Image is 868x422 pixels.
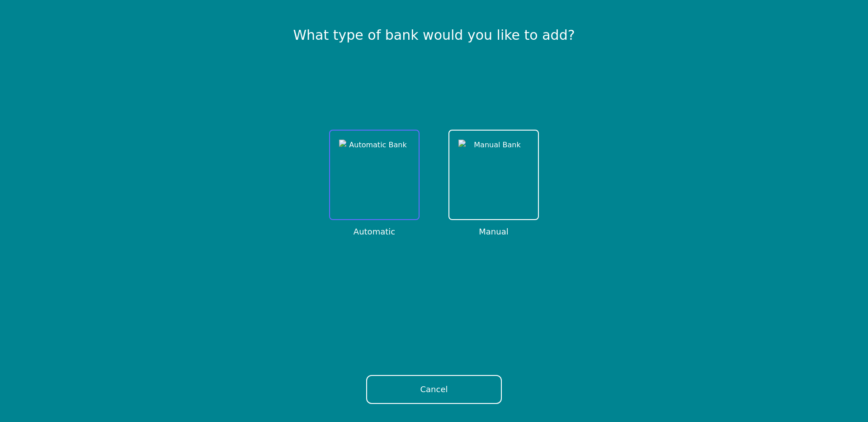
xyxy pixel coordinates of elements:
[366,375,502,404] button: Cancel
[293,27,575,43] h1: What type of bank would you like to add?
[339,140,410,210] img: Automatic Bank
[458,140,529,210] img: Manual Bank
[354,225,395,238] span: Automatic
[479,225,508,238] span: Manual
